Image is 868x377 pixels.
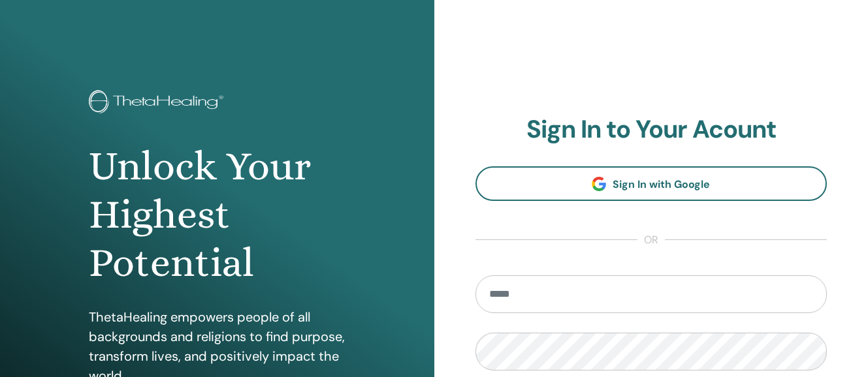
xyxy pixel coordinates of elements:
[637,232,665,248] span: or
[89,142,346,288] h1: Unlock Your Highest Potential
[475,166,828,201] a: Sign In with Google
[475,115,828,145] h2: Sign In to Your Acount
[613,177,710,191] span: Sign In with Google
